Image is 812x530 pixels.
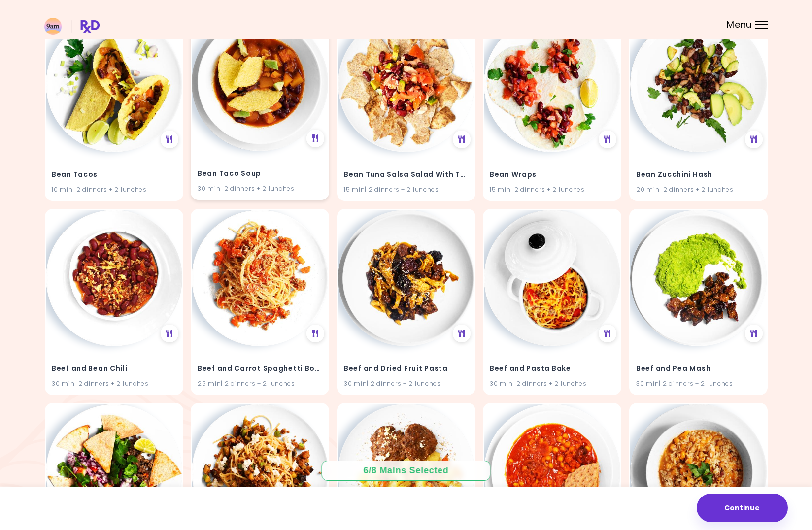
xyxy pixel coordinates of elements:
[198,361,322,377] h4: Beef and Carrot Spaghetti Bolognese
[744,324,762,342] div: See Meal Plan
[636,361,761,377] h4: Beef and Pea Mash
[599,130,616,148] div: See Meal Plan
[490,361,614,377] h4: Beef and Pasta Bake
[727,20,752,29] span: Menu
[198,184,322,193] div: 30 min | 2 dinners + 2 lunches
[198,379,322,388] div: 25 min | 2 dinners + 2 lunches
[452,130,470,148] div: See Meal Plan
[636,185,761,194] div: 20 min | 2 dinners + 2 lunches
[744,130,762,148] div: See Meal Plan
[490,185,614,194] div: 15 min | 2 dinners + 2 lunches
[52,167,176,183] h4: Bean Tacos
[306,324,324,342] div: See Meal Plan
[490,167,614,183] h4: Bean Wraps
[344,185,469,194] div: 15 min | 2 dinners + 2 lunches
[452,324,470,342] div: See Meal Plan
[356,464,456,477] div: 6 / 8 Mains Selected
[636,379,761,388] div: 30 min | 2 dinners + 2 lunches
[52,379,176,388] div: 30 min | 2 dinners + 2 lunches
[344,361,469,377] h4: Beef and Dried Fruit Pasta
[160,324,178,342] div: See Meal Plan
[44,18,100,35] img: RxDiet
[52,361,176,377] h4: Beef and Bean Chili
[636,167,761,183] h4: Bean Zucchini Hash
[697,494,788,522] button: Continue
[599,324,616,342] div: See Meal Plan
[344,167,469,183] h4: Bean Tuna Salsa Salad With Tortilla Chips
[160,130,178,148] div: See Meal Plan
[344,379,469,388] div: 30 min | 2 dinners + 2 lunches
[306,129,324,147] div: See Meal Plan
[490,379,614,388] div: 30 min | 2 dinners + 2 lunches
[198,166,322,182] h4: Bean Taco Soup
[52,185,176,194] div: 10 min | 2 dinners + 2 lunches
